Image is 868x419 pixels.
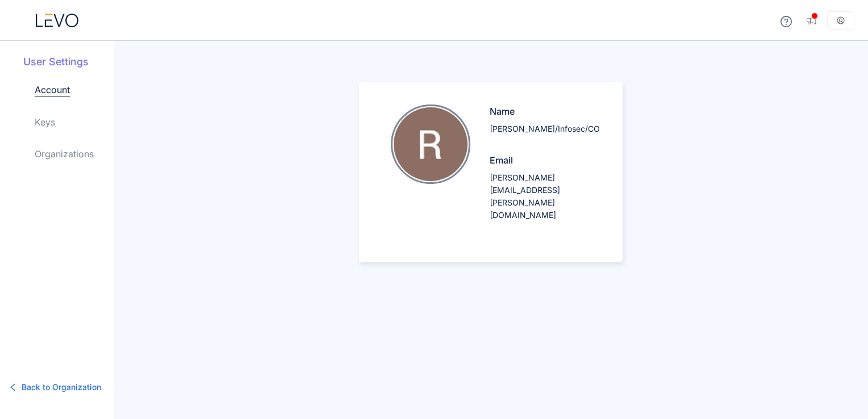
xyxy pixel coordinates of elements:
p: [PERSON_NAME]/Infosec/CO [490,123,600,135]
a: Account [35,83,70,97]
p: Name [490,104,600,118]
span: Back to Organization [22,381,101,393]
p: [PERSON_NAME][EMAIL_ADDRESS][PERSON_NAME][DOMAIN_NAME] [490,171,600,221]
a: Organizations [35,147,94,161]
img: Rituraj Vishwakarma/Infosec/CO profile [394,107,468,181]
p: Email [490,153,600,167]
a: Keys [35,115,55,129]
h5: User Settings [23,55,114,69]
